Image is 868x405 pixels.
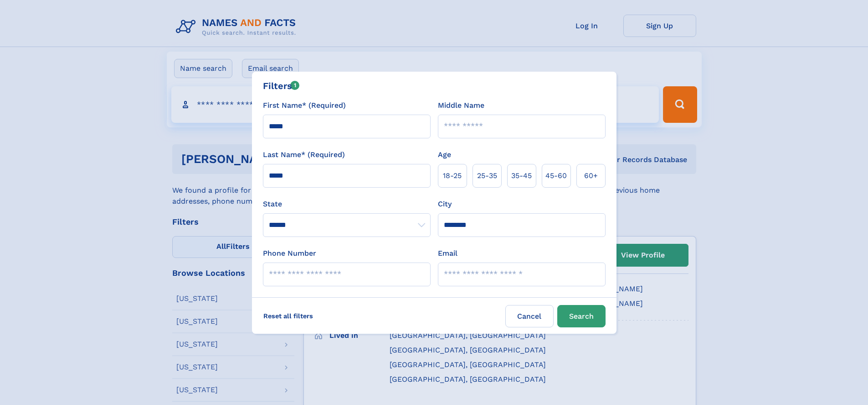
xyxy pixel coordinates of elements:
button: Search [557,305,606,327]
label: Age [438,149,451,160]
label: Email [438,248,457,259]
div: Filters [263,79,300,93]
label: Reset all filters [257,305,319,327]
span: 45‑60 [545,170,567,181]
span: 25‑35 [477,170,497,181]
label: Phone Number [263,248,316,259]
label: City [438,199,452,210]
label: Last Name* (Required) [263,149,345,160]
label: State [263,199,431,210]
span: 35‑45 [511,170,532,181]
span: 18‑25 [443,170,462,181]
label: First Name* (Required) [263,100,346,111]
label: Middle Name [438,100,484,111]
span: 60+ [584,170,598,181]
label: Cancel [505,305,554,327]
